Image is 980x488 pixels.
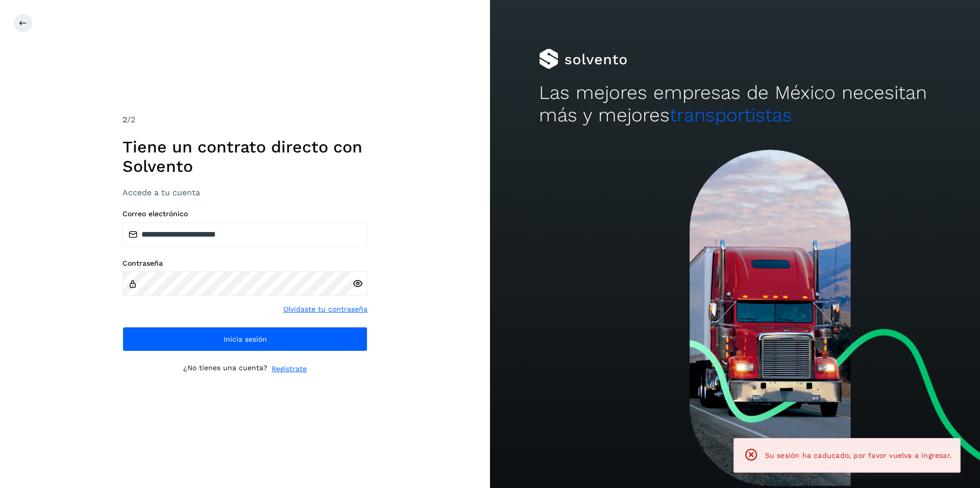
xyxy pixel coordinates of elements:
[224,336,267,343] span: Inicia sesión
[122,210,367,218] label: Correo electrónico
[765,451,952,459] span: Su sesión ha caducado, por favor vuelva a ingresar.
[183,364,267,374] p: ¿No tienes una cuenta?
[122,259,367,268] label: Contraseña
[539,82,931,127] h2: Las mejores empresas de México necesitan más y mejores
[122,137,367,176] h1: Tiene un contrato directo con Solvento
[670,104,792,126] span: transportistas
[122,114,367,126] div: /2
[283,304,367,315] a: Olvidaste tu contraseña
[272,364,307,374] a: Regístrate
[122,327,367,351] button: Inicia sesión
[122,188,367,197] h3: Accede a tu cuenta
[122,115,127,124] span: 2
